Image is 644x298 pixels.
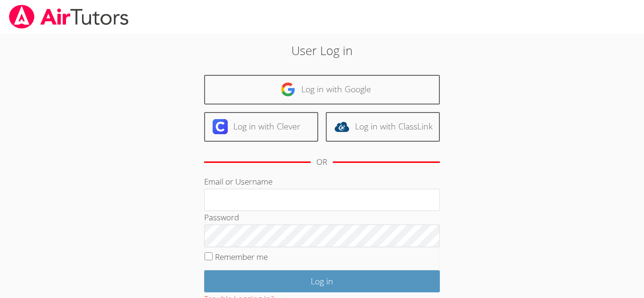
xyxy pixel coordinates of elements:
label: Password [204,212,239,223]
a: Log in with Google [204,75,440,105]
a: Log in with Clever [204,112,318,142]
img: classlink-logo-d6bb404cc1216ec64c9a2012d9dc4662098be43eaf13dc465df04b49fa7ab582.svg [334,119,349,134]
div: OR [316,155,327,169]
label: Email or Username [204,176,272,187]
h2: User Log in [148,41,496,59]
input: Log in [204,270,440,292]
a: Log in with ClassLink [326,112,440,142]
label: Remember me [215,251,268,262]
img: airtutors_banner-c4298cdbf04f3fff15de1276eac7730deb9818008684d7c2e4769d2f7ddbe033.png [8,5,130,29]
img: clever-logo-6eab21bc6e7a338710f1a6ff85c0baf02591cd810cc4098c63d3a4b26e2feb20.svg [213,119,228,134]
img: google-logo-50288ca7cdecda66e5e0955fdab243c47b7ad437acaf1139b6f446037453330a.svg [281,82,296,97]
